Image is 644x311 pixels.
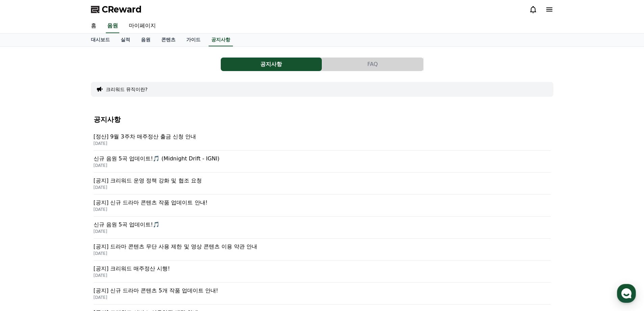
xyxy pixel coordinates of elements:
[94,287,551,295] p: [공지] 신규 드라마 콘텐츠 5개 작품 업데이트 안내!
[87,215,130,231] a: 설정
[94,195,551,217] a: [공지] 신규 드라마 콘텐츠 작품 업데이트 안내! [DATE]
[322,58,423,71] button: FAQ
[94,243,551,251] p: [공지] 드라마 콘텐츠 무단 사용 제한 및 영상 콘텐츠 이용 약관 안내
[94,151,551,173] a: 신규 음원 5곡 업데이트!🎵 (Midnight Drift - IGNI) [DATE]
[94,251,551,256] p: [DATE]
[94,141,551,146] p: [DATE]
[94,261,551,283] a: [공지] 크리워드 매주정산 시행! [DATE]
[62,225,70,230] span: 대화
[94,295,551,300] p: [DATE]
[86,19,102,33] a: 홈
[136,34,156,46] a: 음원
[94,173,551,195] a: [공지] 크리워드 운영 정책 강화 및 협조 요청 [DATE]
[106,86,148,93] button: 크리워드 뮤직이란?
[94,207,551,212] p: [DATE]
[115,34,136,46] a: 실적
[86,34,115,46] a: 대시보드
[181,34,206,46] a: 가이드
[102,4,142,15] span: CReward
[106,19,119,33] a: 음원
[94,129,551,151] a: [정산] 9월 3주차 매주정산 출금 신청 안내 [DATE]
[94,185,551,190] p: [DATE]
[94,229,551,234] p: [DATE]
[91,4,142,15] a: CReward
[156,34,181,46] a: 콘텐츠
[104,225,113,230] span: 설정
[94,133,551,141] p: [정산] 9월 3주차 매주정산 출금 신청 안내
[94,265,551,273] p: [공지] 크리워드 매주정산 시행!
[2,215,45,231] a: 홈
[221,58,322,71] button: 공지사항
[21,225,25,230] span: 홈
[209,34,233,46] a: 공지사항
[123,19,161,33] a: 마이페이지
[94,273,551,278] p: [DATE]
[94,217,551,239] a: 신규 음원 5곡 업데이트!🎵 [DATE]
[94,163,551,168] p: [DATE]
[94,199,551,207] p: [공지] 신규 드라마 콘텐츠 작품 업데이트 안내!
[94,221,551,229] p: 신규 음원 5곡 업데이트!🎵
[94,155,551,163] p: 신규 음원 5곡 업데이트!🎵 (Midnight Drift - IGNI)
[94,116,551,123] h4: 공지사항
[94,283,551,305] a: [공지] 신규 드라마 콘텐츠 5개 작품 업데이트 안내! [DATE]
[94,239,551,261] a: [공지] 드라마 콘텐츠 무단 사용 제한 및 영상 콘텐츠 이용 약관 안내 [DATE]
[45,215,87,231] a: 대화
[94,177,551,185] p: [공지] 크리워드 운영 정책 강화 및 협조 요청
